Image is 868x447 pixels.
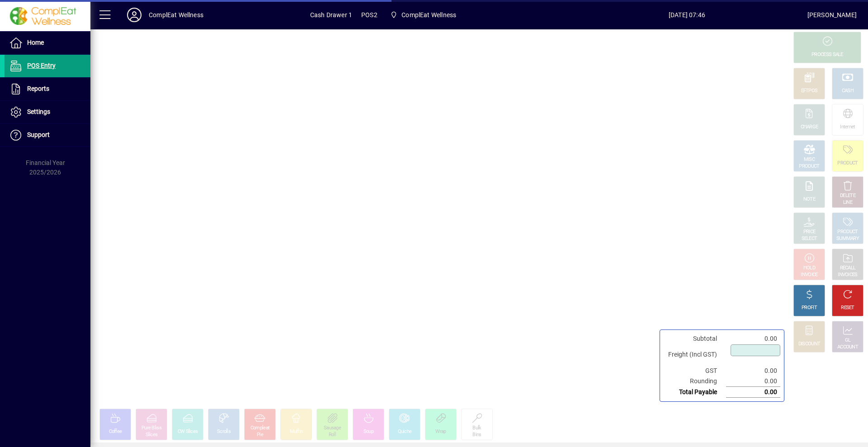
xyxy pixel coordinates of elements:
div: NOTE [803,196,815,203]
div: MISC [804,156,815,163]
div: CASH [842,88,854,94]
span: [DATE] 07:46 [566,8,807,22]
div: Coffee [109,428,122,435]
span: POS Entry [27,62,56,69]
span: ComplEat Wellness [401,8,456,22]
div: PROFIT [802,305,817,311]
div: Bulk [472,425,481,432]
span: Settings [27,108,50,115]
div: PRODUCT [837,229,858,235]
div: CHARGE [801,124,818,131]
div: PRODUCT [799,163,819,170]
div: DELETE [840,193,855,199]
span: Support [27,131,50,138]
div: Pure Bliss [142,425,161,432]
span: Reports [27,85,49,92]
div: Sausage [324,425,341,432]
a: Support [5,124,90,146]
div: Roll [329,432,336,438]
div: RECALL [840,265,856,272]
div: ComplEat Wellness [149,8,203,22]
div: Compleat [250,425,269,432]
div: LINE [843,199,852,206]
div: INVOICE [801,272,817,278]
td: GST [664,366,726,376]
td: Total Payable [664,387,726,398]
a: Settings [5,101,90,123]
span: POS2 [361,8,377,22]
div: PROCESS SALE [811,52,843,58]
td: 0.00 [726,366,780,376]
td: 0.00 [726,376,780,387]
td: Subtotal [664,334,726,344]
div: PRODUCT [837,160,858,167]
td: Rounding [664,376,726,387]
a: Reports [5,78,90,100]
div: PRICE [803,229,816,235]
div: GL [845,337,851,344]
div: Slices [146,432,158,438]
div: Bins [472,432,481,438]
span: ComplEat Wellness [387,7,460,23]
div: ACCOUNT [837,344,858,351]
button: Profile [120,7,149,23]
div: DISCOUNT [798,341,820,348]
td: Freight (Incl GST) [664,344,726,366]
div: RESET [841,305,854,311]
span: Home [27,39,44,46]
td: 0.00 [726,334,780,344]
a: Home [5,32,90,54]
td: 0.00 [726,387,780,398]
span: Cash Drawer 1 [310,8,352,22]
div: SELECT [802,235,817,242]
div: Muffin [290,428,303,435]
div: Wrap [435,428,446,435]
div: INVOICES [838,272,857,278]
div: CW Slices [178,428,198,435]
div: SUMMARY [836,235,859,242]
div: Internet [840,124,855,131]
div: EFTPOS [801,88,818,94]
div: Scrolls [217,428,231,435]
div: Pie [257,432,263,438]
div: HOLD [803,265,815,272]
div: [PERSON_NAME] [807,8,857,22]
div: Soup [363,428,373,435]
div: Quiche [398,428,412,435]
